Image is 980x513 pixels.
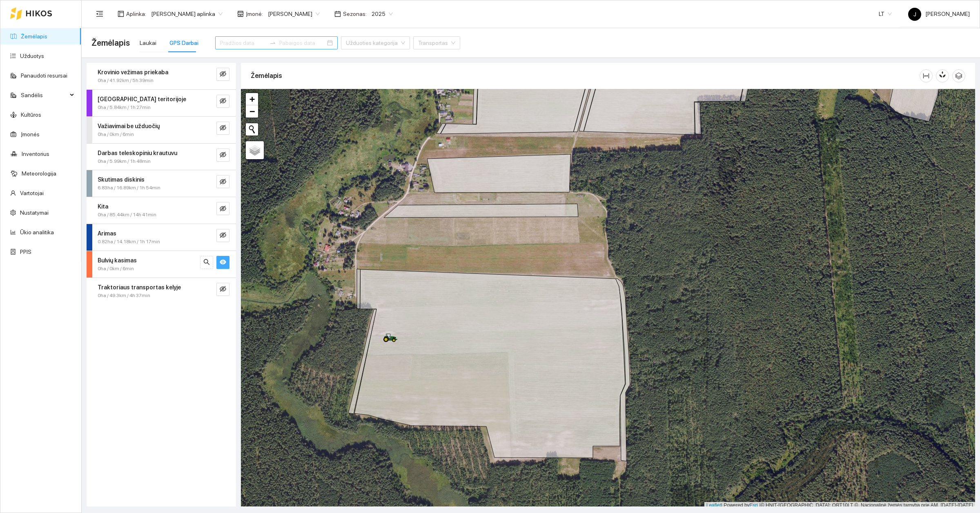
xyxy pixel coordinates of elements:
[759,502,761,508] span: |
[220,205,226,213] span: eye-invisible
[203,259,210,266] span: search
[87,224,236,251] div: Arimas0.82ha / 14.18km / 1h 17mineye-invisible
[216,283,229,296] button: eye-invisible
[251,64,920,87] div: Žemėlapis
[98,104,151,111] span: 0ha / 5.84km / 1h 27min
[216,122,229,135] button: eye-invisible
[98,292,150,300] span: 0ha / 49.3km / 4h 37min
[216,256,229,269] button: eye
[920,73,932,79] span: column-width
[220,151,226,159] span: eye-invisible
[216,175,229,188] button: eye-invisible
[879,8,892,20] span: LT
[98,230,116,237] strong: Arimas
[20,53,44,59] a: Užduotys
[98,77,154,84] span: 0ha / 41.92km / 5h 39min
[87,90,236,116] div: [GEOGRAPHIC_DATA] teritorijoje0ha / 5.84km / 1h 27mineye-invisible
[98,265,134,273] span: 0ha / 0km / 6min
[269,40,276,46] span: to
[200,256,213,269] button: search
[140,38,156,47] div: Laukai
[98,158,151,165] span: 0ha / 5.99km / 1h 48min
[220,178,226,186] span: eye-invisible
[750,502,758,508] a: Esri
[246,123,258,135] button: Initiate a new search
[249,94,255,104] span: +
[20,209,49,216] a: Nustatymai
[220,286,226,293] span: eye-invisible
[91,6,108,22] button: menu-fold
[98,123,160,129] strong: Važiavimai be užduočių
[20,249,31,255] a: PPIS
[87,117,236,143] div: Važiavimai be užduočių0ha / 0km / 6mineye-invisible
[220,71,226,78] span: eye-invisible
[98,150,177,156] strong: Darbas teleskopiniu krautuvu
[151,8,223,20] span: Jerzy Gvozdovicz aplinka
[216,95,229,108] button: eye-invisible
[22,170,56,177] a: Meteorologija
[21,72,67,79] a: Panaudoti resursai
[169,38,198,47] div: GPS Darbai
[21,33,47,40] a: Žemėlapis
[343,9,367,18] span: Sezonas :
[87,251,236,278] div: Bulvių kasimas0ha / 0km / 6minsearcheye
[246,93,258,105] a: Zoom in
[96,10,103,18] span: menu-fold
[269,40,276,46] span: swap-right
[98,96,186,102] strong: [GEOGRAPHIC_DATA] teritorijoje
[87,170,236,197] div: Skutimas diskinis6.83ha / 16.89km / 1h 54mineye-invisible
[249,106,255,116] span: −
[246,9,263,18] span: Įmonė :
[920,69,933,82] button: column-width
[237,11,244,17] span: shop
[216,149,229,162] button: eye-invisible
[216,202,229,215] button: eye-invisible
[220,259,226,266] span: eye
[91,36,130,49] span: Žemėlapis
[279,38,325,47] input: Pabaigos data
[20,190,44,196] a: Vartotojai
[20,229,54,235] a: Ūkio analitika
[98,184,160,192] span: 6.83ha / 16.89km / 1h 54min
[98,69,168,76] strong: Krovinio vežimas priekaba
[21,111,41,118] a: Kultūros
[220,124,226,132] span: eye-invisible
[706,502,721,508] a: Leaflet
[908,11,970,17] span: [PERSON_NAME]
[21,87,67,103] span: Sandėlis
[98,238,160,246] span: 0.82ha / 14.18km / 1h 17min
[118,11,124,17] span: layout
[913,8,916,21] span: J
[21,131,40,138] a: Įmonės
[98,257,137,264] strong: Bulvių kasimas
[98,131,134,138] span: 0ha / 0km / 6min
[220,232,226,240] span: eye-invisible
[704,502,975,509] div: | Powered by © HNIT-[GEOGRAPHIC_DATA]; ORT10LT ©, Nacionalinė žemės tarnyba prie AM, [DATE]-[DATE]
[87,278,236,304] div: Traktoriaus transportas kelyje0ha / 49.3km / 4h 37mineye-invisible
[98,176,145,183] strong: Skutimas diskinis
[220,38,266,47] input: Pradžios data
[98,203,108,210] strong: Kita
[87,197,236,224] div: Kita0ha / 85.44km / 14h 41mineye-invisible
[372,8,393,20] span: 2025
[216,229,229,242] button: eye-invisible
[220,98,226,105] span: eye-invisible
[268,8,320,20] span: Jerzy Gvozdovič
[246,141,264,159] a: Layers
[216,68,229,81] button: eye-invisible
[98,211,156,219] span: 0ha / 85.44km / 14h 41min
[87,63,236,89] div: Krovinio vežimas priekaba0ha / 41.92km / 5h 39mineye-invisible
[87,144,236,170] div: Darbas teleskopiniu krautuvu0ha / 5.99km / 1h 48mineye-invisible
[22,151,49,157] a: Inventorius
[98,284,181,291] strong: Traktoriaus transportas kelyje
[334,11,341,17] span: calendar
[246,105,258,118] a: Zoom out
[126,9,146,18] span: Aplinka :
